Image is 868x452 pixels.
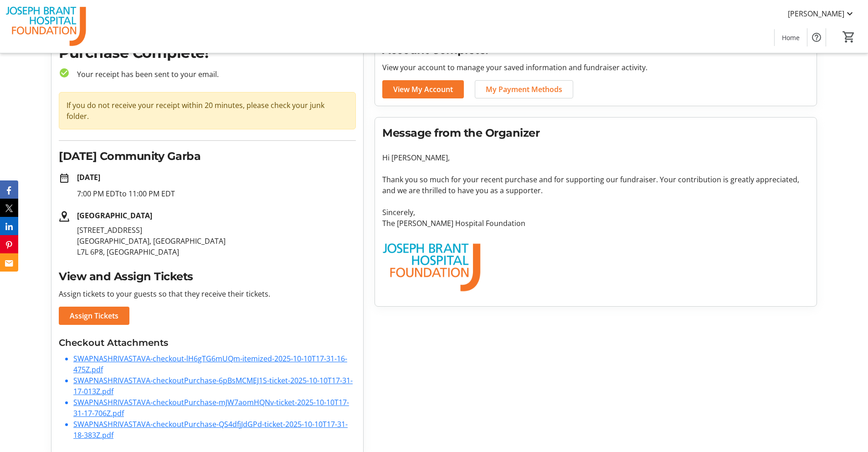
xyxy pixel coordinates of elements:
[382,80,464,98] a: View My Account
[382,125,809,141] h2: Message from the Organizer
[5,4,87,49] img: The Joseph Brant Hospital Foundation's Logo
[59,173,70,184] mat-icon: date_range
[59,268,356,285] h2: View and Assign Tickets
[59,288,356,299] p: Assign tickets to your guests so that they receive their tickets.
[841,29,857,45] button: Cart
[77,188,356,199] p: 7:00 PM EDT to 11:00 PM EDT
[59,336,356,349] h3: Checkout Attachments
[77,225,356,257] p: [STREET_ADDRESS] [GEOGRAPHIC_DATA], [GEOGRAPHIC_DATA] L7L 6P8, [GEOGRAPHIC_DATA]
[781,6,863,21] button: [PERSON_NAME]
[382,62,809,73] p: View your account to manage your saved information and fundraiser activity.
[788,8,844,19] span: [PERSON_NAME]
[475,80,573,98] a: My Payment Methods
[73,419,348,440] a: SWAPNASHRIVASTAVA-checkoutPurchase-QS4dfjJdGPd-ticket-2025-10-10T17-31-18-383Z.pdf
[382,174,809,196] p: Thank you so much for your recent purchase and for supporting our fundraiser. Your contribution i...
[77,172,100,182] strong: [DATE]
[77,211,152,221] strong: [GEOGRAPHIC_DATA]
[59,148,356,164] h2: [DATE] Community Garba
[382,152,809,163] p: Hi [PERSON_NAME],
[393,84,453,95] span: View My Account
[59,92,356,129] div: If you do not receive your receipt within 20 minutes, please check your junk folder.
[382,240,481,295] img: The Joseph Brant Hospital Foundation logo
[59,307,129,325] a: Assign Tickets
[782,33,800,42] span: Home
[807,28,826,46] button: Help
[73,354,347,375] a: SWAPNASHRIVASTAVA-checkout-lH6gTG6mUQm-itemized-2025-10-10T17-31-16-475Z.pdf
[486,84,562,95] span: My Payment Methods
[70,310,118,321] span: Assign Tickets
[73,375,353,396] a: SWAPNASHRIVASTAVA-checkoutPurchase-6pBsMCMEJ1S-ticket-2025-10-10T17-31-17-013Z.pdf
[382,207,809,218] p: Sincerely,
[70,69,356,80] p: Your receipt has been sent to your email.
[775,29,807,46] a: Home
[59,67,70,78] mat-icon: check_circle
[73,397,349,418] a: SWAPNASHRIVASTAVA-checkoutPurchase-mJW7aomHQNv-ticket-2025-10-10T17-31-17-706Z.pdf
[382,218,809,229] p: The [PERSON_NAME] Hospital Foundation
